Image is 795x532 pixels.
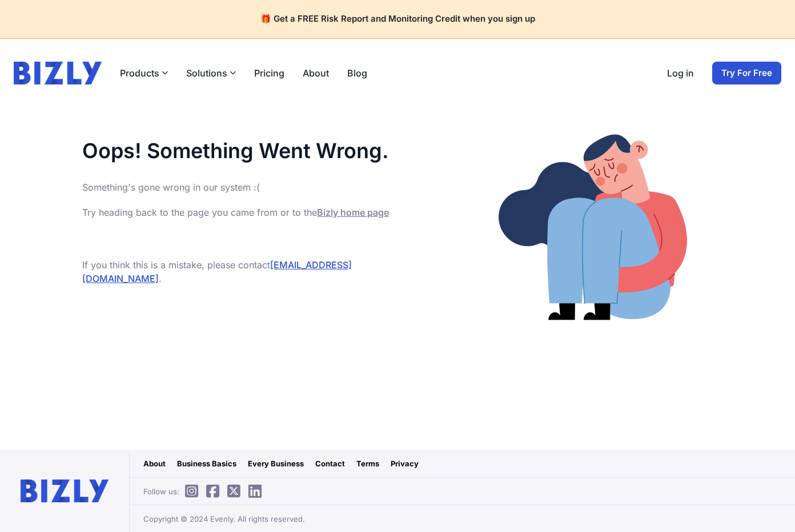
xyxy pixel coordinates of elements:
[82,258,397,285] p: If you think this is a mistake, please contact .
[177,458,236,469] a: Business Basics
[143,458,166,469] a: About
[82,259,352,284] a: [EMAIL_ADDRESS][DOMAIN_NAME]
[143,513,305,525] span: Copyright © 2024 Evenly. All rights reserved.
[186,66,236,80] button: Solutions
[143,486,267,497] span: Follow us:
[303,66,329,80] a: About
[712,62,781,84] a: Try For Free
[82,180,397,194] p: Something's gone wrong in our system :(
[347,66,367,80] a: Blog
[317,207,389,218] a: Bizly home page
[14,14,781,25] h4: 🎁 Get a FREE Risk Report and Monitoring Credit when you sign up
[120,66,168,80] button: Products
[82,205,397,219] p: Try heading back to the page you came from or to the
[315,458,345,469] a: Contact
[248,458,304,469] a: Every Business
[254,66,284,80] a: Pricing
[82,139,397,162] h1: Oops! Something Went Wrong.
[667,66,694,80] a: Log in
[391,458,419,469] a: Privacy
[356,458,379,469] a: Terms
